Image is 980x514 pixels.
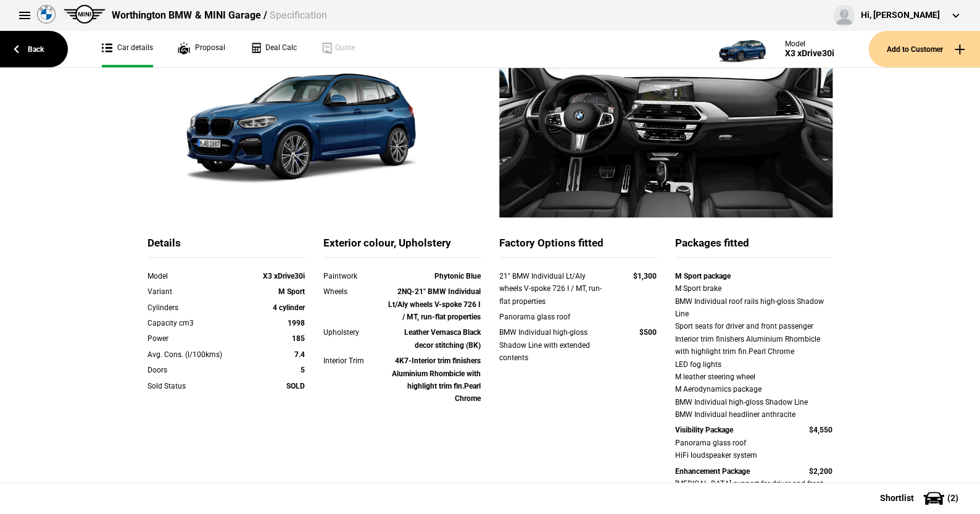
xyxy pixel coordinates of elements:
[499,311,610,323] div: Panorama glass roof
[286,382,305,390] strong: SOLD
[499,270,610,308] div: 21" BMW Individual Lt/Aly wheels V-spoke 726 I / MT, run-flat properties
[323,270,386,282] div: Paintwork
[785,48,834,59] div: X3 xDrive30i
[323,285,386,298] div: Wheels
[675,467,750,476] strong: Enhancement Package
[147,380,242,392] div: Sold Status
[675,282,833,421] div: M Sport brake BMW Individual roof rails high-gloss Shadow Line Sport seats for driver and front p...
[499,236,657,258] div: Factory Options fitted
[147,348,242,361] div: Avg. Cons. (l/100kms)
[323,236,481,258] div: Exterior colour, Upholstery
[250,31,297,67] a: Deal Calc
[269,9,326,21] span: Specification
[639,328,657,337] strong: $500
[861,9,940,22] div: Hi, [PERSON_NAME]
[675,272,731,280] strong: M Sport package
[633,272,657,280] strong: $1,300
[880,494,914,502] span: Shortlist
[785,40,834,48] div: Model
[64,5,106,23] img: mini.png
[147,364,242,376] div: Doors
[392,356,481,403] strong: 4K7-Interior trim finishers Aluminium Rhombicle with highlight trim fin.Pearl Chrome
[323,326,386,339] div: Upholstery
[112,9,326,22] div: Worthington BMW & MINI Garage /
[675,236,833,258] div: Packages fitted
[675,426,733,434] strong: Visibility Package
[404,328,481,349] strong: Leather Vernasca Black decor stitching (BK)
[147,236,305,258] div: Details
[147,285,242,298] div: Variant
[147,317,242,329] div: Capacity cm3
[292,334,305,343] strong: 185
[288,319,305,327] strong: 1998
[809,426,833,434] strong: $4,550
[102,31,153,67] a: Car details
[263,272,305,280] strong: X3 xDrive30i
[301,366,305,374] strong: 5
[323,355,386,367] div: Interior Trim
[868,31,980,67] button: Add to Customer
[294,350,305,359] strong: 7.4
[434,272,481,280] strong: Phytonic Blue
[147,332,242,345] div: Power
[178,31,225,67] a: Proposal
[862,482,980,513] button: Shortlist(2)
[273,303,305,312] strong: 4 cylinder
[947,494,958,502] span: ( 2 )
[499,326,610,364] div: BMW Individual high-gloss Shadow Line with extended contents
[278,287,305,296] strong: M Sport
[147,301,242,314] div: Cylinders
[147,270,242,282] div: Model
[675,437,833,462] div: Panorama glass roof HiFi loudspeaker system
[388,287,481,321] strong: 2NQ-21" BMW Individual Lt/Aly wheels V-spoke 726 I / MT, run-flat properties
[809,467,833,476] strong: $2,200
[37,5,56,23] img: bmw.png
